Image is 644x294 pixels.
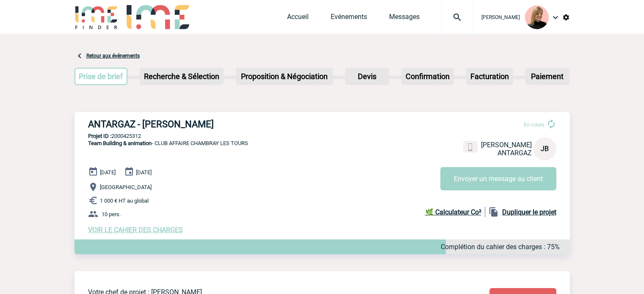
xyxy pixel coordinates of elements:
[331,13,367,25] a: Evénements
[75,5,119,29] img: IME-Finder
[88,119,342,129] h3: ANTARGAZ - [PERSON_NAME]
[467,143,474,151] img: portable.png
[425,208,481,216] b: 🌿 Calculateur Co²
[489,207,499,217] img: file_copy-black-24dp.png
[525,5,549,29] img: 131233-0.png
[88,140,152,146] span: Team Building & animation
[88,133,111,139] b: Projet ID :
[524,121,544,128] span: En cours
[467,69,512,84] p: Facturation
[425,207,485,217] a: 🌿 Calculateur Co²
[287,13,309,25] a: Accueil
[526,69,569,84] p: Paiement
[402,69,453,84] p: Confirmation
[88,226,183,234] a: VOIR LE CAHIER DES CHARGES
[136,169,152,176] span: [DATE]
[100,169,116,176] span: [DATE]
[88,140,248,146] span: - CLUB AFFAIRE CHAMBRAY LES TOURS
[100,198,149,204] span: 1 000 € HT au global
[86,53,140,59] a: Retour aux événements
[100,184,152,190] span: [GEOGRAPHIC_DATA]
[346,69,388,84] p: Devis
[75,133,570,139] p: 2000425312
[502,208,556,216] b: Dupliquer le projet
[440,167,556,190] button: Envoyer un message au client
[237,69,332,84] p: Proposition & Négociation
[141,69,223,84] p: Recherche & Sélection
[389,13,420,25] a: Messages
[541,145,549,153] span: JB
[75,69,127,84] p: Prise de brief
[481,141,532,149] span: [PERSON_NAME]
[481,14,520,20] span: [PERSON_NAME]
[498,149,532,157] span: ANTARGAZ
[102,211,121,217] span: 10 pers.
